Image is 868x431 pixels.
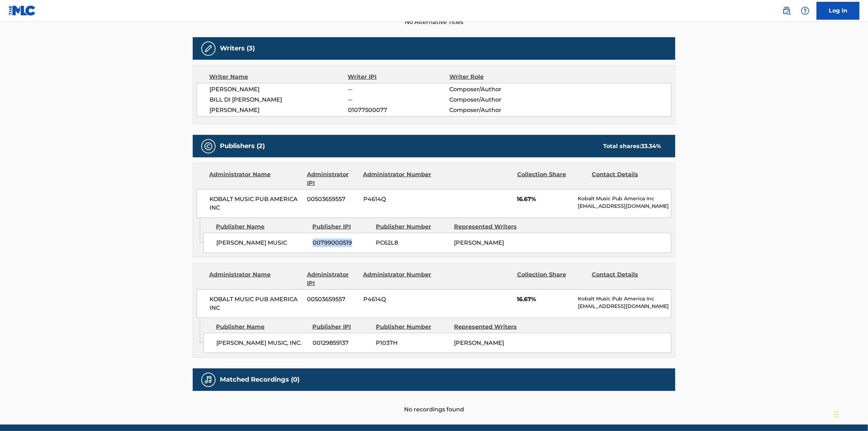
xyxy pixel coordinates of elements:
[210,106,348,114] span: [PERSON_NAME]
[312,222,370,231] div: Publisher IPI
[449,73,542,81] div: Writer Role
[782,6,791,15] img: search
[216,222,307,231] div: Publisher Name
[307,295,358,304] span: 00503659557
[592,170,661,187] div: Contact Details
[209,170,302,187] div: Administrator Name
[578,303,671,310] p: [EMAIL_ADDRESS][DOMAIN_NAME]
[376,239,449,247] span: PC62L8
[376,222,449,231] div: Publisher Number
[592,270,661,288] div: Contact Details
[449,106,542,114] span: Composer/Author
[348,106,449,114] span: 01077500077
[578,195,671,202] p: Kobalt Music Pub America Inc
[641,143,661,150] span: 33.34 %
[204,44,213,53] img: Writers
[454,222,527,231] div: Represented Writers
[313,339,370,347] span: 00129859137
[220,44,255,53] h5: Writers (3)
[517,270,586,288] div: Collection Share
[454,339,504,346] span: [PERSON_NAME]
[209,270,302,288] div: Administrator Name
[578,202,671,210] p: [EMAIL_ADDRESS][DOMAIN_NAME]
[603,142,661,151] div: Total shares:
[798,4,812,18] div: Help
[348,73,450,81] div: Writer IPI
[193,391,675,414] div: No recordings found
[307,195,358,204] span: 00503659557
[801,6,809,15] img: help
[348,95,449,104] span: --
[363,270,432,288] div: Administrator Number
[454,239,504,246] span: [PERSON_NAME]
[210,95,348,104] span: BILL DI [PERSON_NAME]
[216,239,307,247] span: [PERSON_NAME] MUSIC
[216,323,307,331] div: Publisher Name
[376,323,449,331] div: Publisher Number
[454,323,527,331] div: Represented Writers
[517,170,586,187] div: Collection Share
[834,404,839,425] div: Drag
[9,5,36,16] img: MLC Logo
[210,85,348,94] span: [PERSON_NAME]
[817,2,859,20] a: Log In
[209,73,348,81] div: Writer Name
[449,85,542,94] span: Composer/Author
[363,295,433,304] span: P4614Q
[779,4,794,18] a: Public Search
[307,170,358,187] div: Administrator IPI
[517,195,572,204] span: 16.67%
[363,170,432,187] div: Administrator Number
[210,295,302,312] span: KOBALT MUSIC PUB AMERICA INC
[216,339,307,347] span: [PERSON_NAME] MUSIC, INC.
[220,376,299,384] h5: Matched Recordings (0)
[348,85,449,94] span: --
[449,95,542,104] span: Composer/Author
[517,295,572,304] span: 16.67%
[313,239,370,247] span: 00799000519
[376,339,449,347] span: P1037H
[578,295,671,303] p: Kobalt Music Pub America Inc
[204,142,213,151] img: Publishers
[193,18,675,26] span: No Alternative Titles
[363,195,433,204] span: P4614Q
[220,142,265,150] h5: Publishers (2)
[832,397,868,431] iframe: Chat Widget
[210,195,302,212] span: KOBALT MUSIC PUB AMERICA INC
[204,376,213,384] img: Matched Recordings
[307,270,358,288] div: Administrator IPI
[312,323,370,331] div: Publisher IPI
